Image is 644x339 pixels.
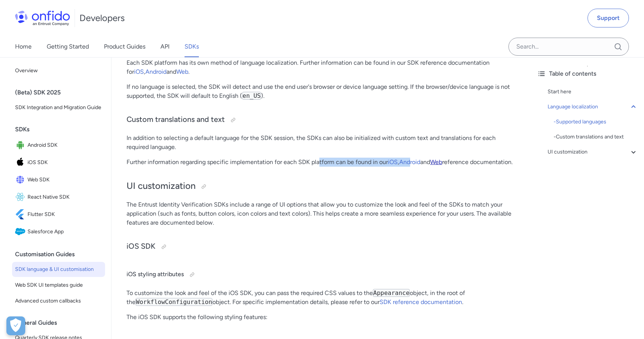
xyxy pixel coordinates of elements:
code: WorkflowConfiguration [136,298,212,306]
img: Onfido Logo [15,11,70,26]
a: IconSalesforce AppSalesforce App [12,223,105,240]
a: IconFlutter SDKFlutter SDK [12,206,105,223]
h3: iOS SDK [127,241,516,253]
a: SDK Integration and Migration Guide [12,100,105,115]
a: Web SDK UI templates guide [12,278,105,293]
a: Overview [12,63,105,78]
div: SDKs [15,122,108,137]
p: Further information regarding specific implementation for each SDK platform can be found in our ,... [127,158,516,167]
p: The iOS SDK supports the following styling features: [127,313,516,322]
a: IconAndroid SDKAndroid SDK [12,137,105,154]
a: Web [430,158,442,166]
img: IconReact Native SDK [15,192,27,202]
a: Android [145,68,166,75]
p: If no language is selected, the SDK will detect and use the end user's browser or device language... [127,82,516,100]
a: SDK language & UI customisation [12,262,105,277]
code: en_US [242,92,261,100]
a: IconWeb SDKWeb SDK [12,172,105,188]
img: IconSalesforce App [15,227,27,237]
a: Android [399,158,420,166]
a: IconiOS SDKiOS SDK [12,154,105,171]
p: The Entrust Identity Verification SDKs include a range of UI options that allow you to customize ... [127,200,516,227]
span: Advanced custom callbacks [15,296,102,306]
span: SDK language & UI customisation [15,265,102,274]
span: Salesforce App [27,227,102,237]
a: -Custom translations and text [554,132,638,141]
span: Flutter SDK [27,209,102,220]
img: IconWeb SDK [15,175,27,185]
a: iOS [134,68,144,75]
div: - Supported languages [554,117,638,126]
code: Appearance [373,289,410,297]
a: API [160,36,169,57]
input: Onfido search input field [508,38,629,56]
div: Customisation Guides [15,247,108,262]
div: General Guides [15,315,108,330]
img: IconiOS SDK [15,157,27,168]
p: In addition to selecting a default language for the SDK session, the SDKs can also be initialized... [127,134,516,152]
h3: Custom translations and text [127,114,516,126]
p: Each SDK platform has its own method of language localization. Further information can be found i... [127,58,516,76]
img: IconFlutter SDK [15,209,27,220]
h1: Developers [79,12,125,24]
span: Web SDK [27,175,102,185]
img: IconAndroid SDK [15,140,27,150]
a: UI customization [548,147,638,157]
span: React Native SDK [27,192,102,202]
a: Home [15,36,32,57]
span: Overview [15,66,102,75]
p: To customize the look and feel of the iOS SDK, you can pass the required CSS values to the object... [127,289,516,307]
a: Product Guides [104,36,145,57]
div: Cookie Preferences [6,316,25,335]
a: SDKs [185,36,199,57]
span: Web SDK UI templates guide [15,281,102,290]
a: -Supported languages [554,117,638,126]
span: iOS SDK [27,157,102,168]
h2: UI customization [127,180,516,193]
div: Table of contents [537,69,638,78]
span: Android SDK [27,140,102,150]
h4: iOS styling attributes [127,269,516,281]
a: SDK reference documentation [380,298,462,306]
a: iOS [388,158,398,166]
div: (Beta) SDK 2025 [15,85,108,100]
a: Start here [548,87,638,96]
a: Getting Started [47,36,89,57]
a: Web [176,68,188,75]
a: Advanced custom callbacks [12,293,105,309]
a: Support [588,9,629,27]
span: SDK Integration and Migration Guide [15,103,102,112]
a: Language localization [548,102,638,111]
div: - Custom translations and text [554,132,638,141]
button: Open Preferences [6,316,25,335]
a: IconReact Native SDKReact Native SDK [12,189,105,205]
